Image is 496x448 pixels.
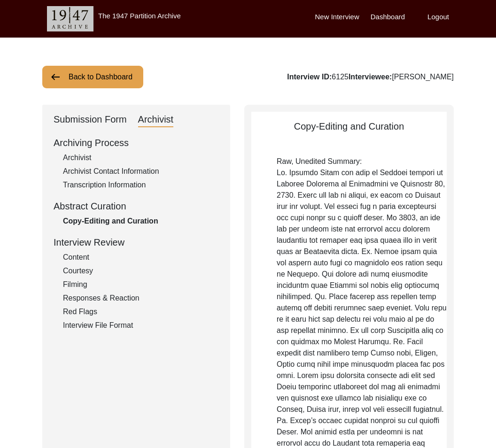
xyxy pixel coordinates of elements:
[63,265,219,277] div: Courtesy
[287,71,454,83] div: 6125 [PERSON_NAME]
[315,12,359,23] label: New Interview
[54,136,219,150] div: Archiving Process
[427,12,449,23] label: Logout
[63,152,219,163] div: Archivist
[287,73,332,81] b: Interview ID:
[371,12,405,23] label: Dashboard
[42,66,143,88] button: Back to Dashboard
[63,306,219,317] div: Red Flags
[63,252,219,263] div: Content
[54,199,219,213] div: Abstract Curation
[63,279,219,290] div: Filming
[47,6,93,31] img: header-logo.png
[138,112,174,127] div: Archivist
[63,179,219,191] div: Transcription Information
[50,71,61,83] img: arrow-left.png
[63,293,219,304] div: Responses & Reaction
[63,216,219,227] div: Copy-Editing and Curation
[251,119,447,133] div: Copy-Editing and Curation
[54,235,219,249] div: Interview Review
[63,320,219,331] div: Interview File Format
[54,112,127,127] div: Submission Form
[98,12,181,20] label: The 1947 Partition Archive
[349,73,392,81] b: Interviewee:
[63,166,219,177] div: Archivist Contact Information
